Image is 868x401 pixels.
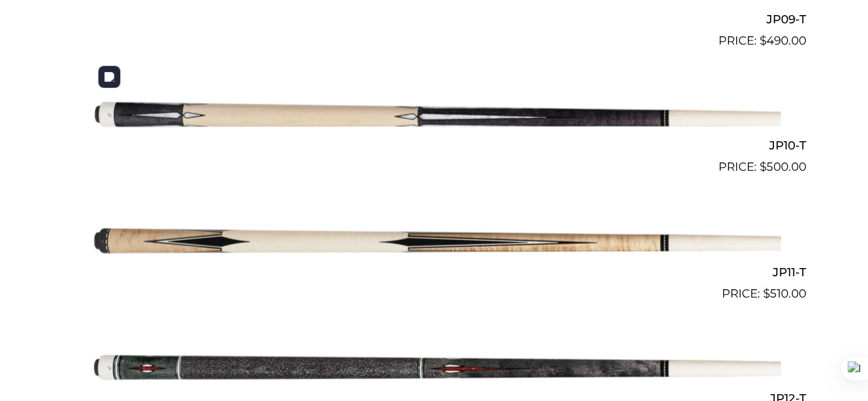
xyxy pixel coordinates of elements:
span: $ [760,34,766,47]
img: JP10-T [88,56,781,171]
h2: JP11-T [62,259,806,284]
a: JP11-T $510.00 [62,182,806,302]
bdi: 490.00 [760,34,806,47]
h2: JP09-T [62,6,806,32]
a: JP10-T $500.00 [62,56,806,176]
bdi: 510.00 [763,287,806,300]
span: $ [763,287,770,300]
span: $ [760,160,766,173]
h2: JP10-T [62,133,806,158]
bdi: 500.00 [760,160,806,173]
img: JP11-T [88,182,781,297]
